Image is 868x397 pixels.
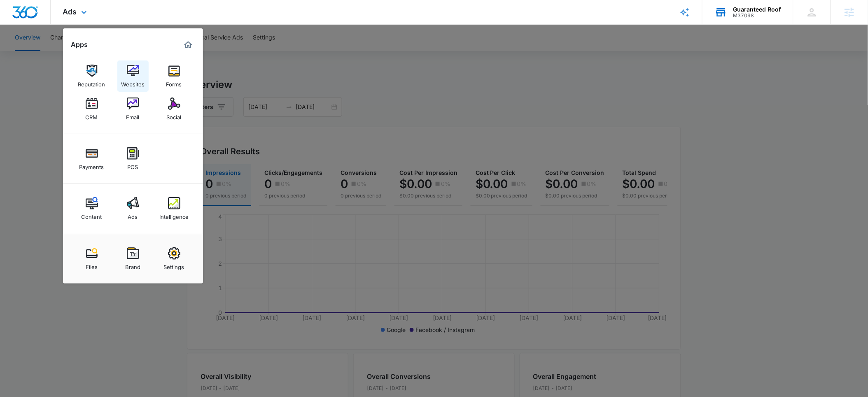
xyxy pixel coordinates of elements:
[78,77,105,88] div: Reputation
[71,41,88,49] h2: Apps
[117,143,149,174] a: POS
[159,93,190,125] a: Social
[79,160,104,170] div: Payments
[182,38,195,51] a: Marketing 360® Dashboard
[86,260,98,270] div: Files
[159,209,189,220] div: Intelligence
[117,243,149,274] a: Brand
[76,143,107,174] a: Payments
[125,260,140,270] div: Brand
[82,209,102,220] div: Content
[117,60,149,92] a: Websites
[63,7,77,16] span: Ads
[126,110,140,121] div: Email
[86,110,98,121] div: CRM
[117,93,149,125] a: Email
[159,193,190,224] a: Intelligence
[128,160,138,170] div: POS
[76,243,107,274] a: Files
[167,110,182,121] div: Social
[121,77,145,88] div: Websites
[76,60,107,92] a: Reputation
[76,93,107,125] a: CRM
[117,193,149,224] a: Ads
[159,243,190,274] a: Settings
[128,209,138,220] div: Ads
[166,77,182,88] div: Forms
[76,193,107,224] a: Content
[733,6,781,13] div: account name
[159,60,190,92] a: Forms
[733,13,781,19] div: account id
[164,260,184,270] div: Settings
